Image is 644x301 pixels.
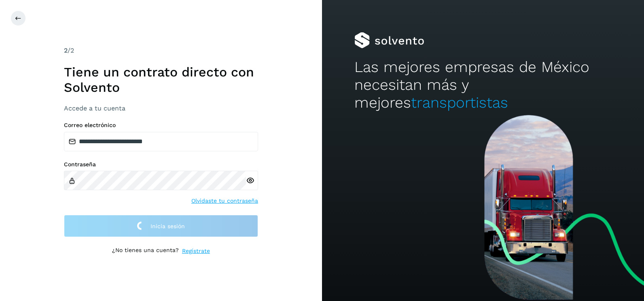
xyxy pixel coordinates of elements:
[191,197,258,205] a: Olvidaste tu contraseña
[64,64,258,95] h1: Tiene un contrato directo con Solvento
[64,46,258,55] div: /2
[64,47,68,54] span: 2
[182,247,210,255] a: Regístrate
[411,94,508,111] span: transportistas
[150,223,185,229] span: Inicia sesión
[64,122,258,129] label: Correo electrónico
[354,58,612,112] h2: Las mejores empresas de México necesitan más y mejores
[112,247,179,255] p: ¿No tienes una cuenta?
[64,161,258,168] label: Contraseña
[64,104,258,112] h3: Accede a tu cuenta
[64,215,258,237] button: Inicia sesión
